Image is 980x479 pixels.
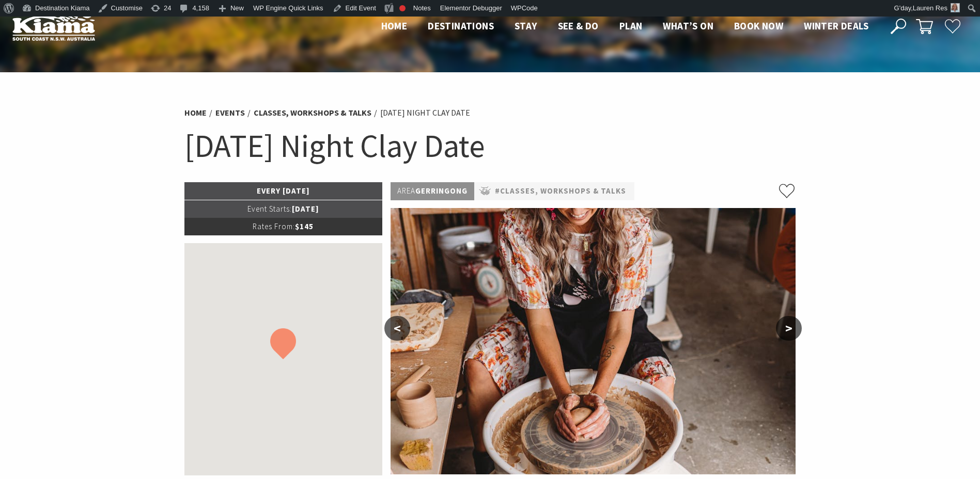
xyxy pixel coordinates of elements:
p: $145 [184,218,383,235]
span: Plan [619,20,643,32]
button: < [384,316,410,341]
a: Home [184,107,207,118]
a: Events [215,107,245,118]
li: [DATE] Night Clay Date [380,106,470,120]
span: What’s On [663,20,713,32]
button: > [776,316,802,341]
span: Destinations [428,20,494,32]
h1: [DATE] Night Clay Date [184,125,796,167]
span: Book now [734,20,783,32]
img: Photo shows female sitting at pottery wheel with hands on a ball of clay [391,208,796,474]
span: Stay [515,20,537,32]
span: See & Do [558,20,599,32]
div: Focus keyphrase not set [399,5,406,11]
p: Gerringong [391,182,474,200]
a: Classes, Workshops & Talks [254,107,371,118]
a: #Classes, Workshops & Talks [495,185,626,198]
span: Rates From: [253,221,295,231]
p: [DATE] [184,200,383,218]
span: Home [381,20,408,32]
img: Kiama Logo [12,12,95,41]
nav: Main Menu [371,18,879,35]
p: Every [DATE] [184,182,383,200]
span: Event Starts: [247,204,292,214]
img: Res-lauren-square-150x150.jpg [951,3,960,12]
span: Lauren Res [913,4,947,12]
span: Area [397,186,415,196]
span: Winter Deals [804,20,868,32]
